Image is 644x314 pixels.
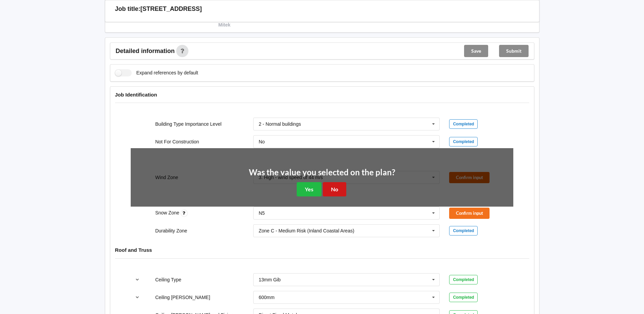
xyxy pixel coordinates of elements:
div: No [259,139,265,144]
div: 600mm [259,295,275,300]
div: Completed [449,137,478,146]
div: Completed [449,119,478,129]
div: Completed [449,226,478,235]
button: Confirm input [449,208,490,219]
label: Durability Zone [155,228,187,233]
div: Completed [449,275,478,284]
label: Snow Zone [155,210,181,215]
label: Expand references by default [115,69,198,76]
label: Not For Construction [155,139,199,144]
h3: [STREET_ADDRESS] [141,5,202,13]
div: N5 [259,211,265,215]
button: reference-toggle [131,291,144,303]
button: No [323,182,346,196]
div: 13mm Gib [259,277,281,282]
h2: Was the value you selected on the plan? [249,167,395,178]
button: reference-toggle [131,274,144,286]
label: Ceiling [PERSON_NAME] [155,295,210,300]
div: Completed [449,293,478,302]
label: Building Type Importance Level [155,121,221,127]
div: 2 - Normal buildings [259,122,301,126]
div: Zone C - Medium Risk (Inland Coastal Areas) [259,228,354,233]
h4: Job Identification [115,91,529,98]
button: Yes [297,182,321,196]
span: Detailed information [116,48,175,54]
h4: Roof and Truss [115,247,529,253]
label: Ceiling Type [155,277,181,282]
h3: Job title: [115,5,141,13]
